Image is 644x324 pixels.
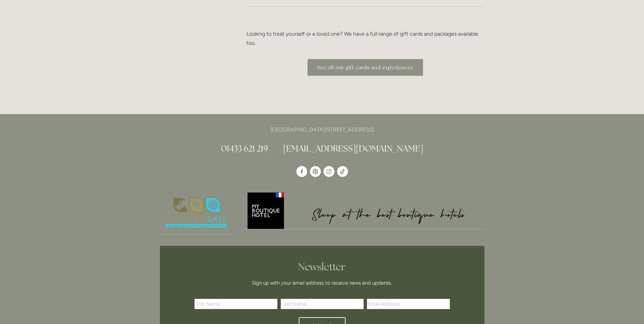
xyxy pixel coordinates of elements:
a: 01433 621 219 [221,143,268,154]
a: Pinterest [310,166,321,177]
p: Looking to treat yourself or a loved one? We have a full range of gift cards and packages availab... [246,29,484,48]
h2: Newsletter [197,261,447,273]
input: Email Address [367,299,450,309]
a: See all our gift cards and experiences [308,59,423,76]
a: [EMAIL_ADDRESS][DOMAIN_NAME] [283,143,423,154]
a: Nature's Safe - Logo [160,191,233,234]
p: [GEOGRAPHIC_DATA][STREET_ADDRESS] [160,125,484,134]
p: Sign up with your email address to receive news and updates. [197,279,447,287]
img: Nature's Safe - Logo [160,191,233,234]
input: Last Name [281,299,364,309]
input: First Name [195,299,277,309]
img: My Boutique Hotel - Logo [244,191,484,229]
a: TikTok [337,166,348,177]
a: My Boutique Hotel - Logo [244,191,484,229]
a: Instagram [324,166,334,177]
a: Losehill House Hotel & Spa [296,166,307,177]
